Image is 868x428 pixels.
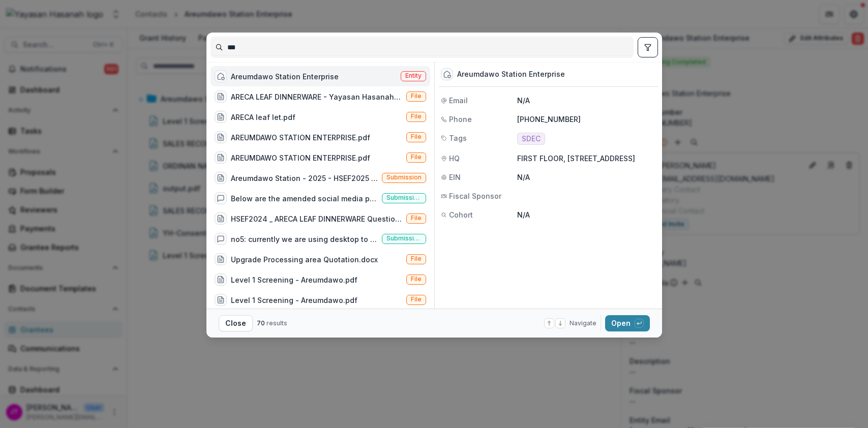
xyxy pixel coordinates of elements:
[449,153,460,164] span: HQ
[605,315,650,331] button: Open
[517,114,656,125] p: [PHONE_NUMBER]
[231,71,339,82] div: Areumdawo Station Enterprise
[411,215,422,222] span: File
[386,235,422,242] span: Submission comment
[570,319,596,328] span: Navigate
[411,93,422,100] span: File
[231,254,378,265] div: Upgrade Processing area Quotation.docx
[449,191,501,201] span: Fiscal Sponsor
[449,209,473,220] span: Cohort
[231,173,378,184] div: Areumdawo Station - 2025 - HSEF2025 - SDEC
[405,72,422,79] span: Entity
[517,172,656,182] p: N/A
[231,112,295,123] div: ARECA leaf let.pdf
[449,114,472,125] span: Phone
[231,234,378,244] div: no5: currently we are using desktop to do our 360VRT works. reason why we need laptop is that, ea...
[231,295,357,305] div: Level 1 Screening - Areumdawo.pdf
[449,172,461,182] span: EIN
[411,113,422,120] span: File
[231,274,357,285] div: Level 1 Screening - Areumdawo.pdf
[231,91,402,102] div: ARECA LEAF DINNERWARE - Yayasan Hasanah .pptx
[231,152,370,163] div: AREUMDAWO STATION ENTERPRISE.pdf
[411,255,422,262] span: File
[522,135,541,143] span: SDEC
[517,153,656,164] p: FIRST FLOOR, [STREET_ADDRESS]
[411,276,422,283] span: File
[219,315,253,331] button: Close
[257,319,265,327] span: 70
[411,133,422,140] span: File
[638,37,658,57] button: toggle filters
[266,319,287,327] span: results
[517,209,656,220] p: N/A
[231,213,402,224] div: HSEF2024 _ ARECA LEAF DINNERWARE Questionnaire.pdf
[411,154,422,161] span: File
[386,194,422,201] span: Submission comment
[386,174,422,181] span: Submission
[231,193,378,204] div: Below are the amended social media postings. Social Media Post 1 - [URL][DOMAIN_NAME] Media Post ...
[517,95,656,106] p: N/A
[231,132,370,143] div: AREUMDAWO STATION ENTERPRISE.pdf
[411,296,422,303] span: File
[449,133,467,143] span: Tags
[449,95,468,106] span: Email
[457,70,565,79] div: Areumdawo Station Enterprise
